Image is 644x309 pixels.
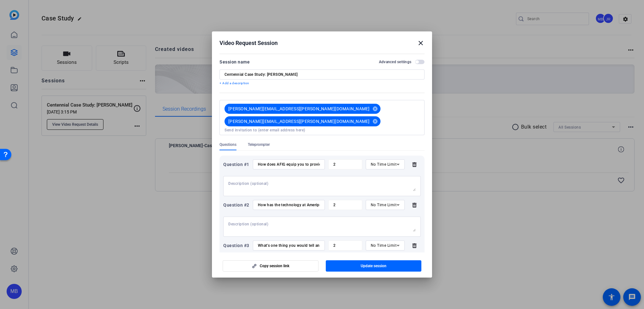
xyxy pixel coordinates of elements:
span: No Time Limit [371,162,397,167]
div: Question #3 [223,242,249,249]
span: [PERSON_NAME][EMAIL_ADDRESS][PERSON_NAME][DOMAIN_NAME] [228,118,370,124]
span: Update session [361,263,386,268]
input: Enter your question here [258,162,320,167]
input: Time [333,162,357,167]
div: Question #2 [223,201,249,209]
h2: Advanced settings [379,59,411,64]
input: Enter your question here [258,243,320,248]
mat-icon: close [417,39,425,47]
input: Time [333,243,357,248]
input: Enter your question here [258,202,320,207]
span: No Time Limit [371,243,397,248]
input: Time [333,202,357,207]
span: No Time Limit [371,203,397,207]
span: Teleprompter [248,142,270,147]
p: + Add a description [219,81,425,86]
button: Update session [326,260,422,272]
mat-icon: cancel [370,106,380,112]
div: Video Request Session [219,39,425,47]
span: Copy session link [260,263,289,268]
span: Questions [219,142,236,147]
input: Enter Session Name [225,72,419,77]
span: [PERSON_NAME][EMAIL_ADDRESS][PERSON_NAME][DOMAIN_NAME] [228,106,370,112]
button: Copy session link [223,260,319,272]
div: Question #1 [223,161,249,168]
mat-icon: cancel [370,119,380,124]
input: Send invitation to (enter email address here) [225,128,419,133]
div: Session name [219,58,250,66]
